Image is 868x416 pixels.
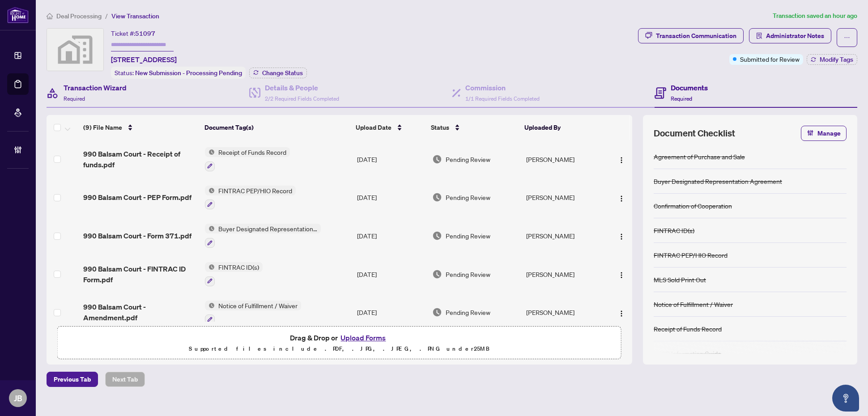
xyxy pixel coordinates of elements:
img: Status Icon [205,186,215,195]
div: Status: [111,67,246,79]
td: [PERSON_NAME] [523,140,605,178]
button: Previous Tab [47,372,98,387]
img: Logo [618,310,625,317]
span: View Transaction [111,12,159,20]
span: FINTRAC PEP/HIO Record [215,186,296,195]
button: Logo [614,229,629,243]
span: 990 Balsam Court - Amendment.pdf [83,301,198,323]
div: Transaction Communication [656,29,736,43]
th: (9) File Name [80,115,201,140]
td: [PERSON_NAME] [523,216,605,255]
img: Document Status [432,154,442,164]
button: Status IconReceipt of Funds Record [205,147,290,171]
img: Status Icon [205,301,215,310]
img: Logo [618,272,625,279]
h4: Commission [465,82,540,93]
div: Ticket #: [111,28,155,38]
span: Administrator Notes [766,29,824,43]
span: Pending Review [446,307,490,317]
button: Open asap [832,385,859,412]
div: FINTRAC ID(s) [654,225,694,235]
button: Logo [614,267,629,281]
span: Manage [817,126,841,140]
span: solution [756,33,762,39]
button: Modify Tags [807,54,857,65]
img: Status Icon [205,147,215,157]
th: Upload Date [352,115,427,140]
span: Previous Tab [54,372,91,386]
td: [PERSON_NAME] [523,293,605,332]
span: JB [14,392,22,404]
button: Status IconNotice of Fulfillment / Waiver [205,301,301,325]
span: Modify Tags [820,56,853,63]
img: Logo [618,233,625,240]
h4: Documents [671,82,708,93]
button: Status IconFINTRAC ID(s) [205,262,263,286]
span: Document Checklist [654,127,735,140]
span: 990 Balsam Court - FINTRAC ID Form.pdf [83,263,198,285]
th: Document Tag(s) [201,115,353,140]
div: Receipt of Funds Record [654,324,722,334]
td: [PERSON_NAME] [523,178,605,217]
img: Status Icon [205,262,215,272]
div: Agreement of Purchase and Sale [654,152,745,161]
div: MLS Sold Print Out [654,275,706,284]
th: Uploaded By [521,115,604,140]
span: [STREET_ADDRESS] [111,54,177,65]
button: Change Status [249,68,307,78]
span: New Submission - Processing Pending [135,69,242,77]
span: Required [64,95,85,102]
td: [PERSON_NAME] [523,255,605,293]
div: FINTRAC PEP/HIO Record [654,250,728,260]
span: Receipt of Funds Record [215,147,290,157]
td: [DATE] [353,216,429,255]
span: Upload Date [356,123,391,132]
img: Document Status [432,192,442,202]
img: svg%3e [47,29,103,71]
button: Status IconFINTRAC PEP/HIO Record [205,186,296,210]
img: Logo [618,195,625,202]
button: Transaction Communication [638,28,744,43]
button: Logo [614,305,629,319]
span: Pending Review [446,192,490,202]
span: 51097 [135,30,155,38]
span: Drag & Drop orUpload FormsSupported files include .PDF, .JPG, .JPEG, .PNG under25MB [58,327,621,360]
span: 990 Balsam Court - PEP Form.pdf [83,192,191,203]
th: Status [427,115,521,140]
span: home [47,13,53,19]
img: Document Status [432,231,442,241]
img: Status Icon [205,224,215,233]
span: Status [431,123,449,132]
span: Notice of Fulfillment / Waiver [215,301,301,310]
img: logo [7,7,29,23]
li: / [105,11,108,21]
h4: Transaction Wizard [64,82,127,93]
td: [DATE] [353,178,429,217]
span: Deal Processing [56,12,102,20]
button: Upload Forms [338,332,388,344]
span: Change Status [262,70,303,76]
div: Notice of Fulfillment / Waiver [654,299,733,309]
button: Logo [614,152,629,166]
span: 1/1 Required Fields Completed [465,95,540,102]
span: FINTRAC ID(s) [215,262,263,272]
h4: Details & People [265,82,339,93]
button: Status IconBuyer Designated Representation Agreement [205,224,321,248]
div: Buyer Designated Representation Agreement [654,176,782,186]
span: 990 Balsam Court - Receipt of funds.pdf [83,149,198,170]
article: Transaction saved an hour ago [773,11,857,21]
span: Pending Review [446,154,490,164]
span: 2/2 Required Fields Completed [265,95,339,102]
span: 990 Balsam Court - Form 371.pdf [83,230,191,241]
p: Supported files include .PDF, .JPG, .JPEG, .PNG under 25 MB [63,344,616,354]
div: Confirmation of Cooperation [654,201,732,211]
img: Document Status [432,307,442,317]
span: Drag & Drop or [290,332,388,344]
span: Required [671,95,692,102]
button: Manage [801,126,847,141]
button: Administrator Notes [749,28,831,43]
td: [DATE] [353,140,429,178]
span: ellipsis [844,34,850,41]
span: Pending Review [446,231,490,241]
span: Buyer Designated Representation Agreement [215,224,321,233]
